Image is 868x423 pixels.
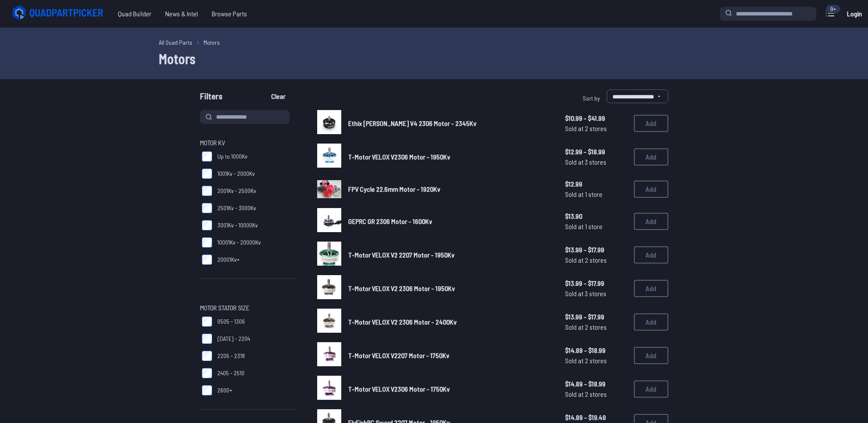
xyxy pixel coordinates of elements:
button: Add [634,148,668,166]
button: Add [634,246,668,264]
button: Add [634,380,668,398]
a: T-Motor VELOX V2 2207 Motor - 1950Kv [348,250,551,260]
img: image [317,342,341,366]
span: 0505 - 1306 [217,317,245,326]
span: Sold at 1 store [565,189,627,199]
input: 2405 - 2510 [202,368,212,378]
img: image [317,208,341,232]
input: 10001Kv - 20000Kv [202,237,212,248]
a: T-Motor VELOX V2 2306 Motor - 1950Kv [348,283,551,294]
span: 1001Kv - 2000Kv [217,169,255,178]
a: image [317,208,341,235]
span: Filters [200,89,222,107]
input: 20001Kv+ [202,254,212,265]
a: image [317,110,341,137]
span: $12.99 - $18.99 [565,147,627,157]
span: T-Motor VELOX V2306 Motor - 1750Kv [348,385,450,393]
a: Ethix [PERSON_NAME] V4 2306 Motor - 2345Kv [348,118,551,129]
span: Sold at 2 stores [565,322,627,332]
span: 2405 - 2510 [217,369,244,377]
a: FPV Cycle 22.6mm Motor - 1920Kv [348,184,551,194]
span: 10001Kv - 20000Kv [217,238,261,247]
span: T-Motor VELOX V2 2306 Motor - 1950Kv [348,284,455,292]
span: $14.89 - $18.99 [565,379,627,389]
a: image [317,242,341,268]
span: Sort by [583,95,600,102]
select: Sort by [607,89,668,103]
input: 2600+ [202,385,212,395]
span: T-Motor VELOX V2 2306 Motor - 2400Kv [348,318,457,326]
span: $13.99 - $17.99 [565,278,627,288]
a: Browse Parts [205,5,254,22]
span: Motor Stator Size [200,303,250,313]
button: Add [634,347,668,364]
a: image [317,144,341,170]
button: Add [634,313,668,331]
span: T-Motor VELOX V2207 Motor - 1750Kv [348,351,449,359]
img: image [317,144,341,168]
a: GEPRC GR 2306 Motor - 1600Kv [348,216,551,227]
img: image [317,376,341,400]
img: image [317,110,341,134]
span: FPV Cycle 22.6mm Motor - 1920Kv [348,185,440,193]
a: T-Motor VELOX V2306 Motor - 1750Kv [348,384,551,394]
span: 3001Kv - 10000Kv [217,221,258,230]
button: Add [634,181,668,198]
span: $10.99 - $41.99 [565,113,627,123]
img: image [317,242,341,266]
input: 3001Kv - 10000Kv [202,220,212,230]
span: Motor KV [200,138,225,148]
span: Ethix [PERSON_NAME] V4 2306 Motor - 2345Kv [348,119,476,127]
input: Up to 1000Kv [202,151,212,162]
a: image [317,275,341,302]
button: Clear [264,89,293,103]
span: 2600+ [217,386,232,395]
a: image [317,342,341,369]
span: T-Motor VELOX V2306 Motor - 1950Kv [348,153,450,161]
img: image [317,275,341,299]
span: $13.99 - $17.99 [565,312,627,322]
a: T-Motor VELOX V2207 Motor - 1750Kv [348,350,551,361]
button: Add [634,280,668,297]
span: Sold at 1 store [565,221,627,232]
span: Sold at 2 stores [565,389,627,399]
span: $13.99 - $17.99 [565,245,627,255]
span: [DATE] - 2204 [217,334,250,343]
span: Sold at 2 stores [565,356,627,366]
span: Sold at 3 stores [565,157,627,167]
span: $14.89 - $18.99 [565,345,627,356]
img: image [317,309,341,333]
span: $14.89 - $19.49 [565,412,627,423]
input: 2001Kv - 2500Kv [202,186,212,196]
span: 2205 - 2318 [217,352,245,360]
button: Add [634,115,668,132]
a: T-Motor VELOX V2306 Motor - 1950Kv [348,152,551,162]
input: 2205 - 2318 [202,351,212,361]
a: Motors [204,38,220,47]
span: $13.90 [565,211,627,221]
span: 20001Kv+ [217,255,240,264]
span: Up to 1000Kv [217,152,247,161]
span: 2501Kv - 3000Kv [217,204,256,212]
span: T-Motor VELOX V2 2207 Motor - 1950Kv [348,251,454,259]
a: image [317,177,341,201]
h1: Motors [159,48,710,69]
div: 9+ [826,5,840,13]
a: Quad Builder [111,5,158,22]
input: 2501Kv - 3000Kv [202,203,212,213]
a: News & Intel [158,5,205,22]
a: image [317,376,341,402]
a: Login [844,5,865,22]
a: image [317,309,341,335]
img: image [317,180,341,198]
a: T-Motor VELOX V2 2306 Motor - 2400Kv [348,317,551,327]
a: All Quad Parts [159,38,192,47]
span: Sold at 2 stores [565,123,627,134]
span: Sold at 3 stores [565,288,627,299]
span: 2001Kv - 2500Kv [217,187,256,195]
input: 0505 - 1306 [202,316,212,327]
span: Sold at 2 stores [565,255,627,265]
